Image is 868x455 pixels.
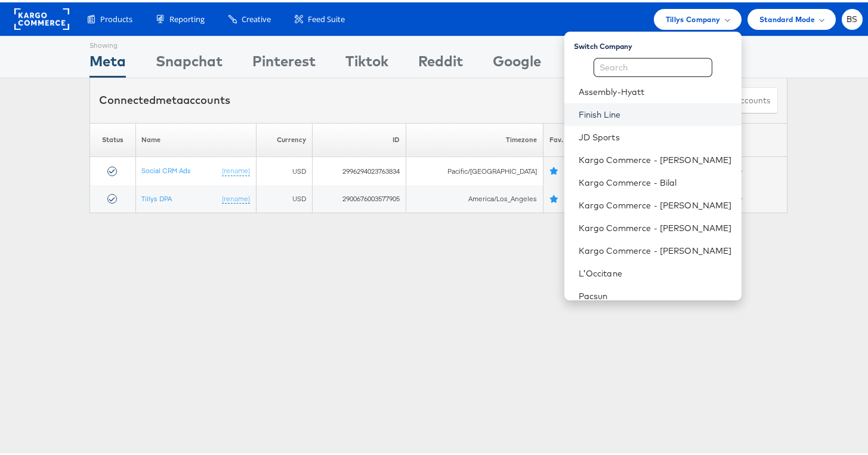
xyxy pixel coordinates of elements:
a: Tillys DPA [142,192,172,201]
th: ID [313,121,406,155]
a: Kargo Commerce - [PERSON_NAME] [579,152,732,164]
div: Google [493,48,541,75]
div: Showing [89,34,126,48]
a: Kargo Commerce - [PERSON_NAME] [579,197,732,209]
span: Tillys Company [666,11,721,23]
span: Products [100,11,132,23]
a: Kargo Commerce - Bilal [579,174,732,186]
div: Switch Company [574,34,742,49]
span: Standard Mode [759,11,815,23]
th: Currency [257,121,313,155]
th: Timezone [406,121,543,155]
td: 2996294023763834 [313,155,406,183]
div: Pinterest [252,48,316,75]
div: Snapchat [156,48,223,75]
td: Pacific/[GEOGRAPHIC_DATA] [406,155,543,183]
a: (rename) [222,164,250,174]
a: Kargo Commerce - [PERSON_NAME] [579,220,732,232]
span: Reporting [169,11,205,23]
a: JD Sports [579,129,732,141]
a: L'Occitane [579,265,732,277]
span: Creative [242,11,271,23]
th: Status [90,121,136,155]
a: Pacsun [579,288,732,300]
div: Meta [89,48,126,75]
span: BS [847,13,858,21]
a: Social CRM Ads [142,164,191,173]
span: meta [156,91,183,104]
a: (rename) [222,192,250,202]
input: Search [594,56,712,75]
div: Connected accounts [99,90,230,106]
a: Assembly-Hyatt [579,84,732,96]
td: America/Los_Angeles [406,183,543,211]
td: USD [257,183,313,211]
div: Reddit [418,48,463,75]
div: Tiktok [345,48,388,75]
td: 2900676003577905 [313,183,406,211]
span: Feed Suite [308,11,345,23]
th: Name [135,121,257,155]
a: Kargo Commerce - [PERSON_NAME] [579,242,732,254]
td: USD [257,155,313,183]
a: Finish Line [579,106,732,118]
